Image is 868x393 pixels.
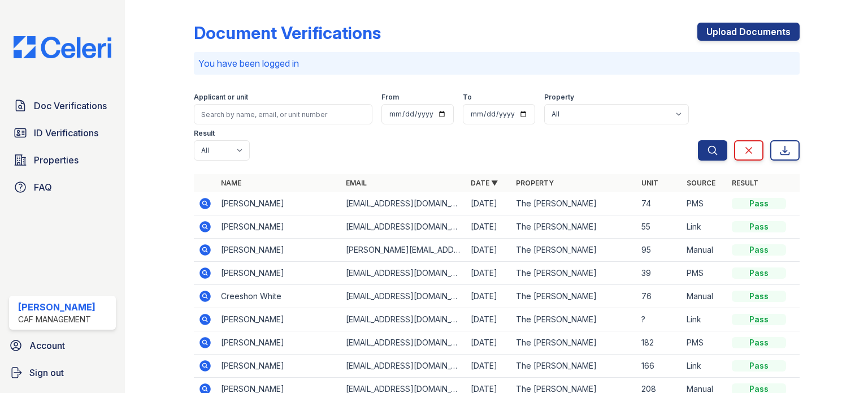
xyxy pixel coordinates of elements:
[194,93,248,102] label: Applicant or unit
[341,285,466,308] td: [EMAIL_ADDRESS][DOMAIN_NAME]
[18,300,96,314] div: [PERSON_NAME]
[682,239,727,262] td: Manual
[682,285,727,308] td: Manual
[466,331,511,355] td: [DATE]
[341,308,466,331] td: [EMAIL_ADDRESS][DOMAIN_NAME]
[637,262,682,285] td: 39
[732,337,786,348] div: Pass
[18,314,96,325] div: CAF Management
[194,129,215,138] label: Result
[194,104,372,124] input: Search by name, email, or unit number
[198,57,795,70] p: You have been logged in
[682,262,727,285] td: PMS
[466,239,511,262] td: [DATE]
[29,366,64,379] span: Sign out
[732,244,786,256] div: Pass
[466,262,511,285] td: [DATE]
[516,179,554,187] a: Property
[544,93,574,102] label: Property
[9,94,116,117] a: Doc Verifications
[194,23,381,43] div: Document Verifications
[637,192,682,215] td: 74
[216,308,341,331] td: [PERSON_NAME]
[466,192,511,215] td: [DATE]
[637,331,682,355] td: 182
[341,215,466,239] td: [EMAIL_ADDRESS][DOMAIN_NAME]
[216,285,341,308] td: Creeshon White
[34,153,79,167] span: Properties
[5,36,120,58] img: CE_Logo_Blue-a8612792a0a2168367f1c8372b55b34899dd931a85d93a1a3d3e32e68fde9ad4.png
[732,314,786,325] div: Pass
[511,262,636,285] td: The [PERSON_NAME]
[511,285,636,308] td: The [PERSON_NAME]
[34,180,52,194] span: FAQ
[682,355,727,378] td: Link
[466,308,511,331] td: [DATE]
[641,179,658,187] a: Unit
[511,192,636,215] td: The [PERSON_NAME]
[466,285,511,308] td: [DATE]
[732,179,758,187] a: Result
[216,239,341,262] td: [PERSON_NAME]
[216,355,341,378] td: [PERSON_NAME]
[732,221,786,232] div: Pass
[687,179,715,187] a: Source
[341,331,466,355] td: [EMAIL_ADDRESS][DOMAIN_NAME]
[697,23,800,41] a: Upload Documents
[511,215,636,239] td: The [PERSON_NAME]
[216,215,341,239] td: [PERSON_NAME]
[511,308,636,331] td: The [PERSON_NAME]
[5,361,120,384] a: Sign out
[34,126,98,140] span: ID Verifications
[682,192,727,215] td: PMS
[732,291,786,302] div: Pass
[29,339,65,352] span: Account
[637,239,682,262] td: 95
[511,355,636,378] td: The [PERSON_NAME]
[9,122,116,144] a: ID Verifications
[637,215,682,239] td: 55
[466,215,511,239] td: [DATE]
[732,198,786,209] div: Pass
[216,192,341,215] td: [PERSON_NAME]
[9,176,116,198] a: FAQ
[341,239,466,262] td: [PERSON_NAME][EMAIL_ADDRESS][PERSON_NAME][DOMAIN_NAME]
[466,355,511,378] td: [DATE]
[216,331,341,355] td: [PERSON_NAME]
[471,179,498,187] a: Date ▼
[5,334,120,357] a: Account
[341,262,466,285] td: [EMAIL_ADDRESS][DOMAIN_NAME]
[346,179,367,187] a: Email
[381,93,399,102] label: From
[511,239,636,262] td: The [PERSON_NAME]
[216,262,341,285] td: [PERSON_NAME]
[637,308,682,331] td: ?
[637,355,682,378] td: 166
[682,331,727,355] td: PMS
[511,331,636,355] td: The [PERSON_NAME]
[9,149,116,171] a: Properties
[341,192,466,215] td: [EMAIL_ADDRESS][DOMAIN_NAME]
[682,308,727,331] td: Link
[34,99,107,113] span: Doc Verifications
[221,179,241,187] a: Name
[463,93,472,102] label: To
[637,285,682,308] td: 76
[732,360,786,372] div: Pass
[732,267,786,279] div: Pass
[682,215,727,239] td: Link
[341,355,466,378] td: [EMAIL_ADDRESS][DOMAIN_NAME]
